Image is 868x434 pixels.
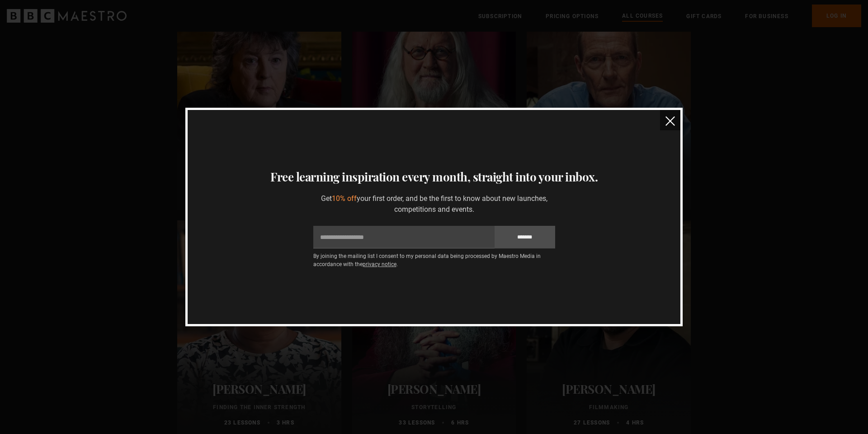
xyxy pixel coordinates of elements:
[198,168,670,186] h3: Free learning inspiration every month, straight into your inbox.
[332,194,357,203] span: 10% off
[660,110,680,130] button: close
[363,261,396,267] a: privacy notice
[313,252,555,268] p: By joining the mailing list I consent to my personal data being processed by Maestro Media in acc...
[313,193,555,215] p: Get your first order, and be the first to know about new launches, competitions and events.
